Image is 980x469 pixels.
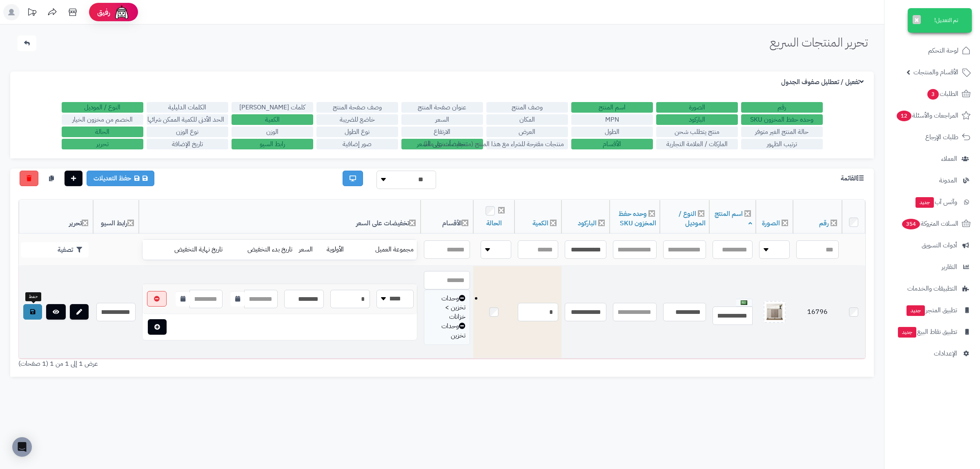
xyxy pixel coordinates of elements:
label: كلمات [PERSON_NAME] [232,102,313,113]
label: منتجات مقترحة للشراء مع هذا المنتج (منتجات تُشترى معًا) [486,139,568,149]
img: ai-face.png [114,4,130,20]
span: السلات المتروكة [901,218,958,229]
label: الماركات / العلامة التجارية [656,139,738,149]
label: نوع الطول [316,127,398,137]
a: التقارير [889,257,975,277]
label: MPN [571,114,653,125]
a: النوع / الموديل [679,209,706,228]
label: الأقسام [571,139,653,149]
a: وحده حفظ المخزون SKU [619,209,656,228]
span: تطبيق المتجر [906,305,957,316]
h3: تفعيل / تعطليل صفوف الجدول [781,78,866,86]
span: الطلبات [927,88,958,100]
label: السعر [401,114,483,125]
label: صور إضافية [316,139,398,149]
span: المدونة [939,175,957,186]
label: تخفيضات على السعر [401,139,483,149]
label: تحرير [62,139,143,149]
a: الإعدادات [889,344,975,363]
span: أدوات التسويق [922,240,957,251]
div: عرض 1 إلى 1 من 1 (1 صفحات) [12,359,442,369]
td: مجموعة العميل [356,240,417,260]
label: وصف المنتج [486,102,568,113]
label: الصورة [656,102,738,113]
div: وحدات تخزين > خزانات [428,294,465,322]
span: التطبيقات والخدمات [907,283,957,294]
span: المراجعات والأسئلة [896,110,958,121]
td: السعر [296,240,323,260]
th: رابط السيو [93,200,139,234]
a: التطبيقات والخدمات [889,279,975,298]
span: 354 [901,218,920,230]
label: حالة المنتج الغير متوفر [741,127,823,137]
span: رفيق [97,7,110,17]
a: المدونة [889,171,975,190]
th: تحرير [19,200,93,234]
a: العملاء [889,149,975,169]
div: حفظ [25,292,41,301]
label: وصف صفحة المنتج [316,102,398,113]
label: الحالة [62,127,143,137]
label: رابط السيو [232,139,313,149]
div: تم التعديل! [908,8,972,33]
a: أدوات التسويق [889,236,975,255]
label: رقم [741,102,823,113]
a: الكمية [532,218,548,228]
a: الباركود [578,218,597,228]
label: الارتفاع [401,127,483,137]
label: الطول [571,127,653,137]
label: الكلمات الدليلية [147,102,228,113]
a: لوحة التحكم [889,41,975,60]
div: Open Intercom Messenger [12,437,32,457]
label: عنوان صفحة المنتج [401,102,483,113]
label: النوع / الموديل [62,102,143,113]
span: لوحة التحكم [928,45,958,56]
td: تاريخ نهاية التخفيض [151,240,226,260]
td: الأولوية [323,240,356,260]
span: وآتس آب [915,196,957,208]
h3: القائمة [841,175,866,182]
a: اسم المنتج [715,209,752,228]
label: تاريخ الإضافة [147,139,228,149]
label: منتج يتطلب شحن [656,127,738,137]
img: العربية [741,300,747,305]
button: × [913,15,921,24]
a: الحالة [486,218,502,228]
span: الإعدادات [934,348,957,359]
td: 16796 [793,266,842,358]
span: جديد [915,197,934,208]
h1: تحرير المنتجات السريع [770,36,868,49]
label: اسم المنتج [571,102,653,113]
label: الحد الأدنى للكمية الممكن شرائها [147,114,228,125]
a: وآتس آبجديد [889,192,975,212]
th: الأقسام [421,200,473,234]
div: وحدات تخزين [428,322,465,340]
span: التقارير [942,261,957,273]
span: طلبات الإرجاع [925,131,958,143]
a: الطلبات3 [889,84,975,104]
label: خاضع للضريبة [316,114,398,125]
label: الكمية [232,114,313,125]
span: تطبيق نقاط البيع [897,326,957,338]
th: تخفيضات على السعر [139,200,421,234]
span: 3 [927,89,939,100]
span: جديد [898,327,916,338]
label: ترتيب الظهور [741,139,823,149]
a: تحديثات المنصة [22,4,42,22]
a: حفظ التعديلات [87,171,154,186]
label: العرض [486,127,568,137]
label: وحده حفظ المخزون SKU [741,114,823,125]
label: الخصم من مخزون الخيار [62,114,143,125]
label: الوزن [232,127,313,137]
span: العملاء [941,153,957,164]
a: طلبات الإرجاع [889,127,975,147]
td: تاريخ بدء التخفيض [226,240,296,260]
span: 12 [896,110,912,122]
a: المراجعات والأسئلة12 [889,106,975,125]
button: تصفية [21,242,89,258]
label: نوع الوزن [147,127,228,137]
label: الباركود [656,114,738,125]
a: السلات المتروكة354 [889,214,975,233]
label: المكان [486,114,568,125]
a: تطبيق نقاط البيعجديد [889,322,975,342]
